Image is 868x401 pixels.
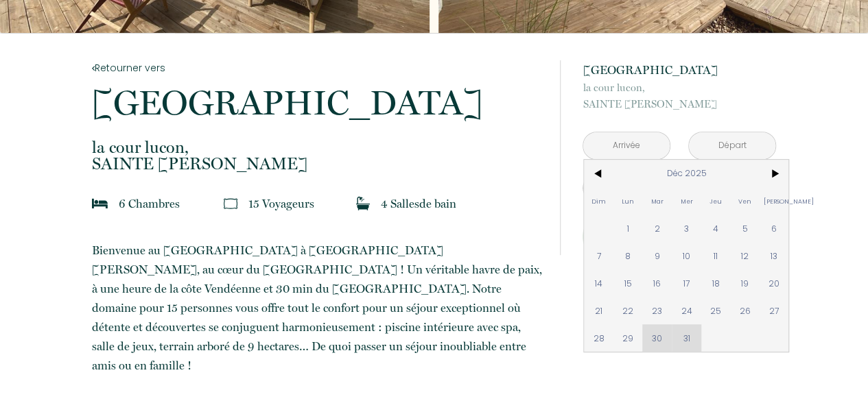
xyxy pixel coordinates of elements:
[672,215,701,242] span: 3
[92,139,542,156] span: la cour lucon,
[613,160,760,187] span: Déc 2025
[642,215,672,242] span: 2
[701,269,731,297] span: 18
[701,187,731,215] span: Jeu
[730,187,760,215] span: Ven
[583,80,776,96] span: la cour lucon,
[584,160,613,187] span: <
[642,297,672,324] span: 23
[92,241,542,375] p: Bienvenue au [GEOGRAPHIC_DATA] à [GEOGRAPHIC_DATA][PERSON_NAME], au cœur du [GEOGRAPHIC_DATA] ! U...
[613,269,643,297] span: 15
[672,269,701,297] span: 17
[224,197,237,210] img: guests
[584,269,613,297] span: 14
[613,297,643,324] span: 22
[584,297,613,324] span: 21
[584,187,613,215] span: Dim
[92,139,542,172] p: SAINTE [PERSON_NAME]
[613,187,643,215] span: Lun
[309,197,314,210] span: s
[760,242,789,269] span: 13
[583,60,776,80] p: [GEOGRAPHIC_DATA]
[760,269,789,297] span: 20
[672,242,701,269] span: 10
[760,160,789,187] span: >
[760,187,789,215] span: [PERSON_NAME]
[642,269,672,297] span: 16
[583,80,776,112] p: SAINTE [PERSON_NAME]
[701,297,731,324] span: 25
[613,242,643,269] span: 8
[730,215,760,242] span: 5
[248,194,314,213] p: 15 Voyageur
[730,269,760,297] span: 19
[672,297,701,324] span: 24
[642,187,672,215] span: Mar
[92,60,542,75] a: Retourner vers
[175,197,180,210] span: s
[613,215,643,242] span: 1
[381,194,456,213] p: 4 Salle de bain
[701,215,731,242] span: 4
[760,215,789,242] span: 6
[92,86,542,120] p: [GEOGRAPHIC_DATA]
[689,132,775,159] input: Départ
[730,297,760,324] span: 26
[701,242,731,269] span: 11
[760,297,789,324] span: 27
[642,242,672,269] span: 9
[584,242,613,269] span: 7
[584,324,613,352] span: 28
[414,197,419,210] span: s
[583,132,670,159] input: Arrivée
[119,194,180,213] p: 6 Chambre
[613,324,643,352] span: 29
[730,242,760,269] span: 12
[583,218,776,255] button: Réserver
[672,187,701,215] span: Mer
